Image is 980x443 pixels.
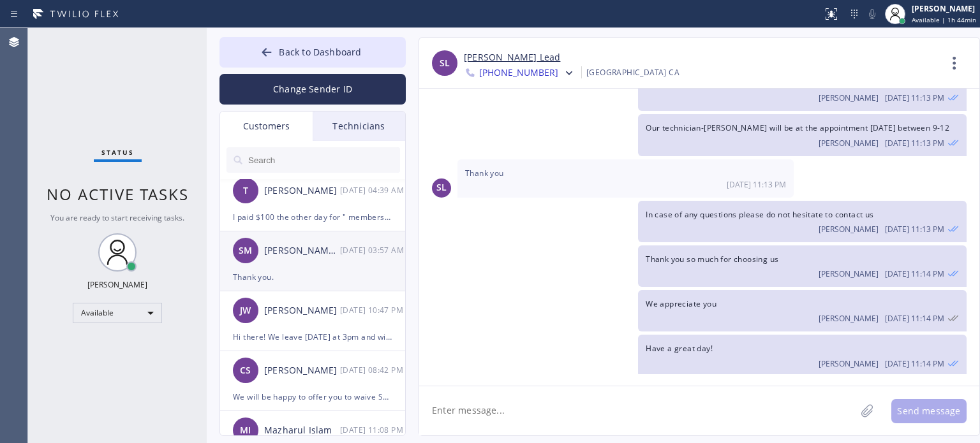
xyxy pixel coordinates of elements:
[239,243,252,258] span: SM
[638,69,967,111] div: 09/15/2025 9:13 AM
[240,363,251,378] span: CS
[638,335,967,376] div: 09/15/2025 9:14 AM
[912,3,976,14] div: [PERSON_NAME]
[638,114,967,156] div: 09/15/2025 9:13 AM
[264,184,340,198] div: [PERSON_NAME]
[240,303,251,318] span: JW
[247,147,400,173] input: Search
[885,268,944,279] span: [DATE] 11:14 PM
[219,37,406,68] button: Back to Dashboard
[819,313,879,324] span: [PERSON_NAME]
[279,46,361,58] span: Back to Dashboard
[891,399,967,423] button: Send message
[233,389,392,404] div: We will be happy to offer you to waive SCF for you. We are sorry for this inconvenience and deepl...
[340,243,406,258] div: 09/10/2025 9:57 AM
[646,122,949,133] span: Our technician-[PERSON_NAME] will be at the appointment [DATE] between 9-12
[464,50,560,65] a: [PERSON_NAME] Lead
[240,423,251,438] span: MI
[233,330,392,344] div: Hi there! We leave [DATE] at 3pm and will be out of town for a couple of weeks. So we could sched...
[440,56,450,71] span: SL
[340,303,406,317] div: 09/03/2025 9:47 AM
[73,303,162,323] div: Available
[885,92,944,103] span: [DATE] 11:13 PM
[885,138,944,149] span: [DATE] 11:13 PM
[646,343,713,354] span: Have a great day!
[50,212,184,223] span: You are ready to start receiving tasks.
[47,184,189,205] span: No active tasks
[819,224,879,235] span: [PERSON_NAME]
[220,112,313,141] div: Customers
[264,303,340,318] div: [PERSON_NAME]
[586,65,679,80] div: [GEOGRAPHIC_DATA] CA
[264,243,340,258] div: [PERSON_NAME] Ms
[819,358,879,369] span: [PERSON_NAME]
[457,159,794,198] div: 09/15/2025 9:13 AM
[436,180,447,195] span: SL
[727,179,786,190] span: [DATE] 11:13 PM
[264,423,340,438] div: Mazharul Islam
[638,245,967,287] div: 09/15/2025 9:14 AM
[87,279,147,290] div: [PERSON_NAME]
[819,138,879,149] span: [PERSON_NAME]
[465,168,504,178] span: Thank you
[646,298,716,309] span: We appreciate you
[863,5,881,23] button: Mute
[340,183,406,198] div: 09/12/2025 9:39 AM
[912,15,976,24] span: Available | 1h 44min
[243,184,248,198] span: T
[885,313,944,324] span: [DATE] 11:14 PM
[313,112,405,141] div: Technicians
[479,66,558,82] span: [PHONE_NUMBER]
[233,270,392,284] div: Thank you.
[885,358,944,369] span: [DATE] 11:14 PM
[233,210,392,224] div: I paid $100 the other day for " membership " or whatever. I was told that I had someone coming be...
[819,92,879,103] span: [PERSON_NAME]
[340,423,406,437] div: 08/07/2025 9:08 AM
[101,148,134,157] span: Status
[885,224,944,235] span: [DATE] 11:13 PM
[340,363,406,377] div: 09/03/2025 9:42 AM
[219,74,406,105] button: Change Sender ID
[638,290,967,331] div: 09/15/2025 9:14 AM
[646,254,778,265] span: Thank you so much for choosing us
[264,363,340,378] div: [PERSON_NAME]
[819,268,879,279] span: [PERSON_NAME]
[638,201,967,242] div: 09/15/2025 9:13 AM
[646,209,873,220] span: In case of any questions please do not hesitate to contact us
